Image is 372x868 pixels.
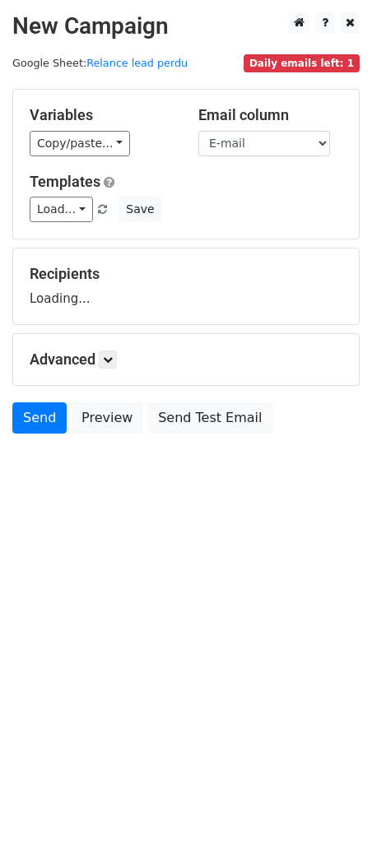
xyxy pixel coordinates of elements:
[30,106,174,124] h5: Variables
[30,265,342,283] h5: Recipients
[12,12,360,40] h2: New Campaign
[30,197,93,222] a: Load...
[119,197,161,222] button: Save
[71,402,143,434] a: Preview
[30,173,100,190] a: Templates
[244,57,360,69] a: Daily emails left: 1
[198,106,342,124] h5: Email column
[30,131,130,156] a: Copy/paste...
[147,402,272,434] a: Send Test Email
[244,54,360,72] span: Daily emails left: 1
[12,402,67,434] a: Send
[30,350,342,369] h5: Advanced
[86,57,188,69] a: Relance lead perdu
[12,57,188,69] small: Google Sheet:
[30,265,342,308] div: Loading...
